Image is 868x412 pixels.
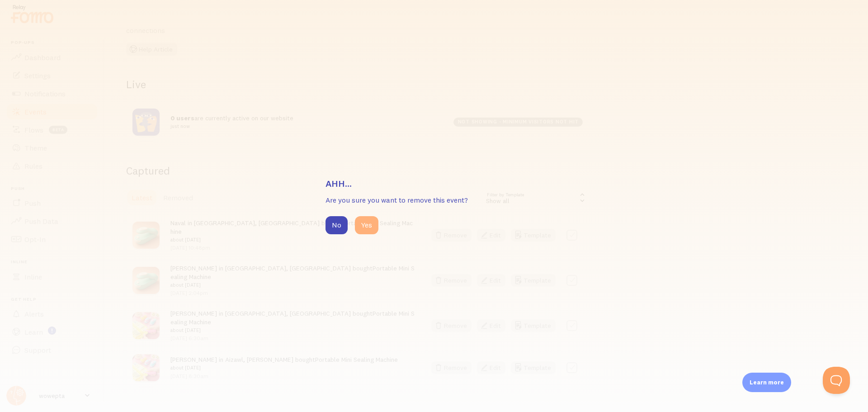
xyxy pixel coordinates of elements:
[823,367,850,394] iframe: Help Scout Beacon - Open
[325,216,348,234] button: No
[750,378,784,387] p: Learn more
[742,373,791,392] div: Learn more
[355,216,378,234] button: Yes
[325,178,542,189] h3: Ahh...
[325,195,542,205] p: Are you sure you want to remove this event?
